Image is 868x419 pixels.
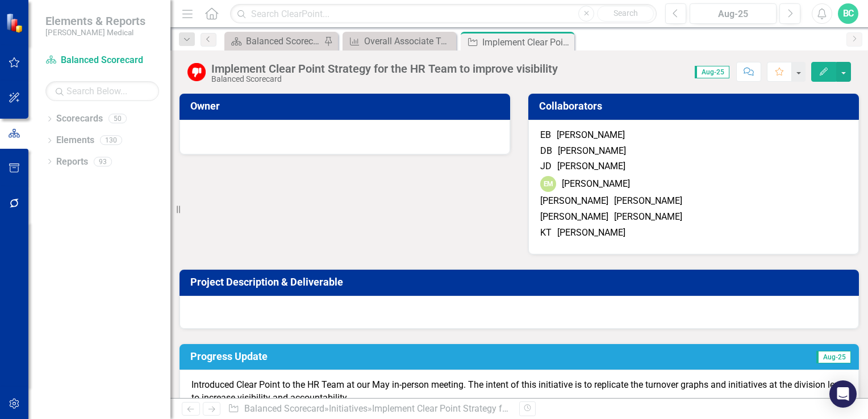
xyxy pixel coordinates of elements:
small: [PERSON_NAME] Medical [45,28,145,37]
a: Balanced Scorecard Welcome Page [227,34,321,48]
div: [PERSON_NAME] [557,160,625,173]
a: Reports [56,156,88,169]
button: Search [597,6,654,22]
input: Search ClearPoint... [230,4,657,24]
span: Search [614,9,638,18]
h3: Progress Update [190,351,642,362]
img: ClearPoint Strategy [6,12,26,32]
h3: Project Description & Deliverable [190,276,852,288]
span: Aug-25 [695,66,729,78]
div: Overall Associate Turnover (Rolling 12 Mos.) [364,34,453,48]
div: [PERSON_NAME] [562,178,630,191]
div: EM [540,176,556,192]
img: Below Target [187,63,206,81]
a: Initiatives [329,403,368,414]
div: Balanced Scorecard Welcome Page [246,34,321,48]
span: Elements & Reports [45,14,145,28]
div: 93 [94,157,112,166]
div: JD [540,160,552,173]
div: [PERSON_NAME] [557,129,625,142]
div: [PERSON_NAME] [540,211,608,224]
input: Search Below... [45,81,159,101]
div: [PERSON_NAME] [557,227,625,240]
div: Implement Clear Point Strategy for the HR Team to improve visibility [482,35,571,49]
div: DB [540,145,552,158]
p: Introduced Clear Point to the HR Team at our May in-person meeting. The intent of this initiative... [191,379,847,407]
div: [PERSON_NAME] [558,145,626,158]
div: Aug-25 [694,7,773,21]
a: Balanced Scorecard [244,403,324,414]
a: Overall Associate Turnover (Rolling 12 Mos.) [345,34,453,48]
div: EB [540,129,551,142]
div: [PERSON_NAME] [614,211,682,224]
div: Open Intercom Messenger [829,380,857,408]
a: Balanced Scorecard [45,54,159,67]
div: KT [540,227,552,240]
h3: Collaborators [539,100,852,112]
div: 130 [100,136,122,145]
div: 50 [108,114,127,124]
div: » » [228,403,511,416]
div: Implement Clear Point Strategy for the HR Team to improve visibility [211,62,558,75]
a: Scorecards [56,112,103,125]
a: Elements [56,134,94,147]
button: BC [838,3,858,24]
div: [PERSON_NAME] [540,195,608,208]
h3: Owner [190,100,503,112]
div: [PERSON_NAME] [614,195,682,208]
div: Balanced Scorecard [211,75,558,83]
button: Aug-25 [690,3,777,24]
span: Aug-25 [816,351,851,363]
div: Implement Clear Point Strategy for the HR Team to improve visibility [372,403,644,414]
